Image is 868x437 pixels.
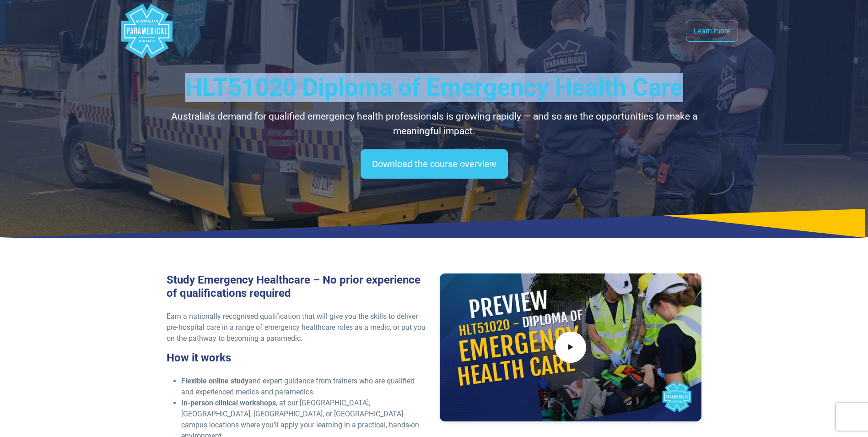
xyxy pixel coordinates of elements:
[361,149,508,179] a: Download the course overview
[185,73,683,102] span: HLT51020 Diploma of Emergency Health Care
[119,4,174,59] div: Australian Paramedical College
[181,376,429,398] li: and expert guidance from trainers who are qualified and experienced medics and paramedics.
[686,21,738,42] a: Learn more
[167,351,429,365] h3: How it works
[181,399,276,407] strong: In-person clinical workshops
[167,273,429,300] h3: Study Emergency Healthcare – No prior experience of qualifications required
[167,109,702,138] p: Australia’s demand for qualified emergency health professionals is growing rapidly — and so are t...
[167,311,429,344] p: Earn a nationally recognised qualification that will give you the skills to deliver pre-hospital ...
[181,377,248,385] strong: Flexible online study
